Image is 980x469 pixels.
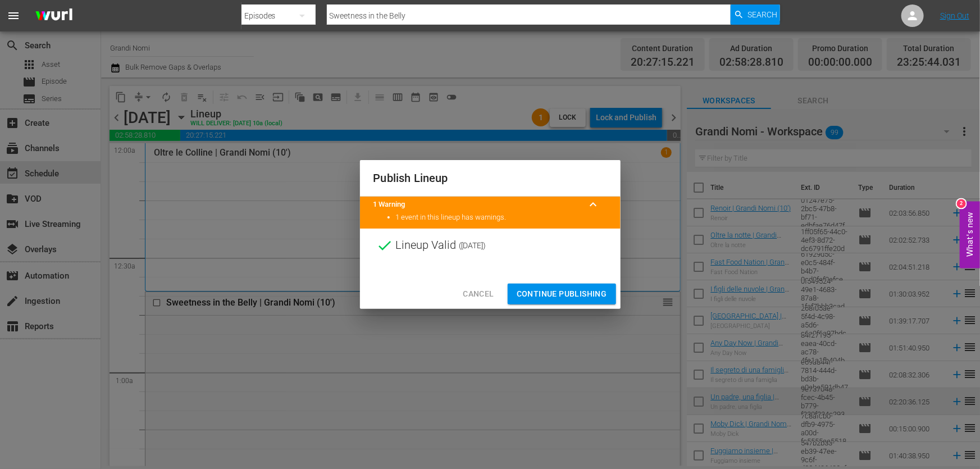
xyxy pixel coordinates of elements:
li: 1 event in this lineup has warnings. [396,212,607,223]
div: 2 [957,199,966,208]
img: ans4CAIJ8jUAAAAAAAAAAAAAAAAAAAAAAAAgQb4GAAAAAAAAAAAAAAAAAAAAAAAAJMjXAAAAAAAAAAAAAAAAAAAAAAAAgAT5G... [27,3,81,29]
span: menu [7,9,20,22]
title: 1 Warning [373,199,580,210]
a: Sign Out [940,11,969,20]
button: keyboard_arrow_up [580,191,607,218]
button: Cancel [454,284,503,304]
button: Open Feedback Widget [960,201,980,268]
button: Continue Publishing [508,284,616,304]
div: Lineup Valid [360,229,621,262]
span: Search [747,4,777,25]
span: Cancel [463,287,494,301]
span: Continue Publishing [517,287,607,301]
span: keyboard_arrow_up [587,198,600,211]
span: ( [DATE] ) [459,237,486,254]
h2: Publish Lineup [373,169,607,187]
